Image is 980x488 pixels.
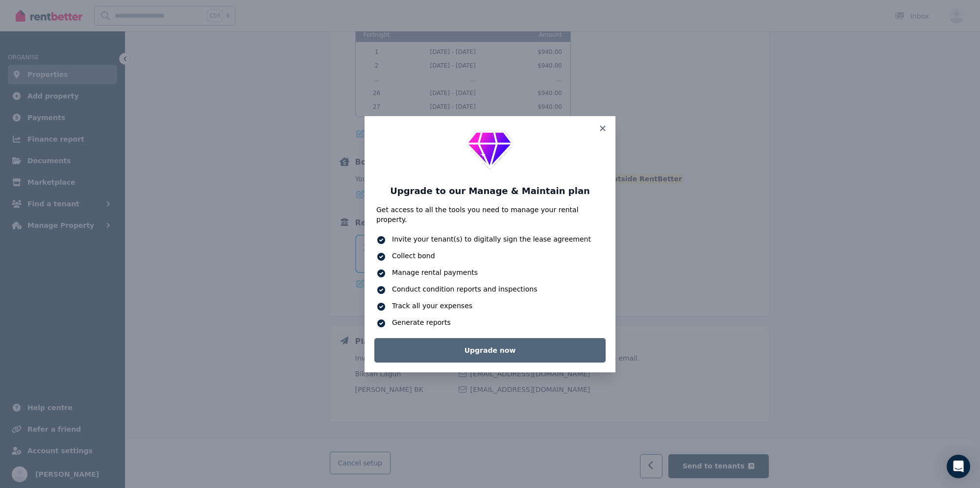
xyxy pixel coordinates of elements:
a: Upgrade now [374,338,606,363]
span: Conduct condition reports and inspections [392,284,604,294]
p: Get access to all the tools you need to manage your rental property. [376,205,604,224]
span: Track all your expenses [392,301,604,311]
span: Manage rental payments [392,268,604,277]
div: Open Intercom Messenger [947,455,970,478]
span: Collect bond [392,251,604,261]
img: Upgrade to manage platform [468,128,512,172]
h3: Upgrade to our Manage & Maintain plan [376,185,604,197]
span: Generate reports [392,317,604,327]
span: Invite your tenant(s) to digitally sign the lease agreement [392,234,604,244]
